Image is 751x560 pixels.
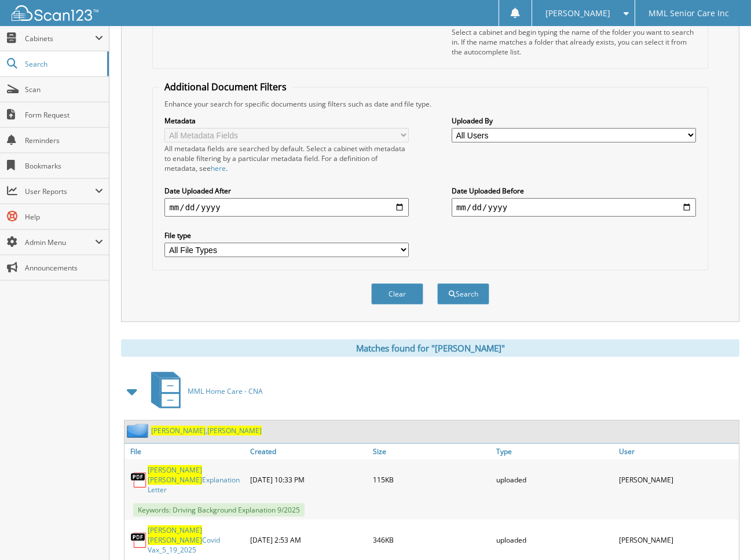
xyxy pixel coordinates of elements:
[25,34,95,43] span: Cabinets
[25,161,103,171] span: Bookmarks
[25,59,101,69] span: Search
[121,339,739,357] div: Matches found for "[PERSON_NAME]"
[493,522,616,558] div: uploaded
[164,230,409,240] label: File type
[130,532,148,549] img: PDF.png
[371,283,423,305] button: Clear
[159,80,292,93] legend: Additional Document Filters
[25,263,103,273] span: Announcements
[247,522,370,558] div: [DATE] 2:53 AM
[164,198,409,217] input: start
[127,423,151,438] img: folder2.png
[148,465,244,495] a: [PERSON_NAME] [PERSON_NAME]Explanation Letter
[493,444,616,459] a: Type
[247,462,370,497] div: [DATE] 10:33 PM
[164,116,409,126] label: Metadata
[148,525,202,535] span: [PERSON_NAME]
[148,535,202,545] span: [PERSON_NAME]
[452,198,696,217] input: end
[452,186,696,196] label: Date Uploaded Before
[12,5,98,21] img: scan123-logo-white.svg
[25,136,103,145] span: Reminders
[370,522,493,558] div: 346KB
[133,503,305,517] span: Keywords: Driving Background Explanation 9/2025
[148,475,202,485] span: [PERSON_NAME]
[188,386,263,396] span: MML Home Care - CNA
[25,110,103,120] span: Form Request
[437,283,489,305] button: Search
[452,116,696,126] label: Uploaded By
[25,85,103,94] span: Scan
[25,186,95,196] span: User Reports
[370,444,493,459] a: Size
[151,426,206,435] span: [PERSON_NAME]
[25,237,95,247] span: Admin Menu
[452,27,696,57] div: Select a cabinet and begin typing the name of the folder you want to search in. If the name match...
[164,144,409,173] div: All metadata fields are searched by default. Select a cabinet with metadata to enable filtering b...
[151,426,262,435] a: [PERSON_NAME],[PERSON_NAME]
[25,212,103,222] span: Help
[130,471,148,489] img: PDF.png
[207,426,262,435] span: [PERSON_NAME]
[159,99,701,109] div: Enhance your search for specific documents using filters such as date and file type.
[616,522,739,558] div: [PERSON_NAME]
[693,504,751,560] iframe: Chat Widget
[493,462,616,497] div: uploaded
[649,10,729,17] span: MML Senior Care Inc
[370,462,493,497] div: 115KB
[545,10,610,17] span: [PERSON_NAME]
[124,444,247,459] a: File
[616,444,739,459] a: User
[148,525,244,555] a: [PERSON_NAME] [PERSON_NAME]Covid Vax_5_19_2025
[164,186,409,196] label: Date Uploaded After
[616,462,739,497] div: [PERSON_NAME]
[144,368,263,414] a: MML Home Care - CNA
[148,465,202,475] span: [PERSON_NAME]
[247,444,370,459] a: Created
[211,163,226,173] a: here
